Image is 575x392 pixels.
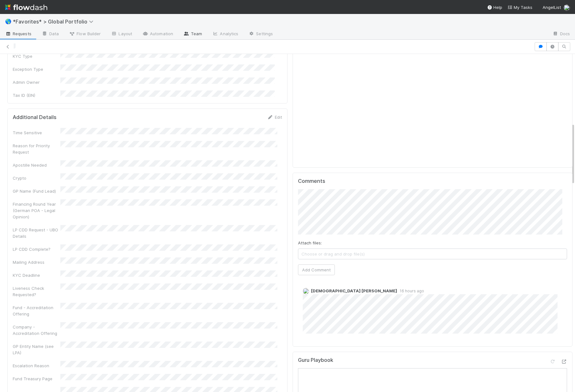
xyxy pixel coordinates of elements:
span: [DEMOGRAPHIC_DATA] [PERSON_NAME] [311,288,397,293]
div: GP Name (Fund Lead) [13,188,60,194]
h5: Additional Details [13,114,57,121]
a: Data [37,29,64,39]
span: AngelList [543,5,561,10]
div: Escalation Reason [13,362,60,369]
a: Settings [243,29,278,39]
span: 🌎 [5,19,11,24]
div: Exception Type [13,66,60,72]
div: Mailing Address [13,259,60,265]
a: Docs [547,29,575,39]
a: Edit [267,115,282,120]
a: Analytics [207,29,243,39]
span: Choose or drag and drop file(s) [298,249,567,259]
span: *Favorites* > Global Portfolio [13,18,97,25]
div: LP CDD Request - UBO Details [13,227,60,239]
div: Time Sensitive [13,130,60,136]
div: Reason for Priority Request [13,143,60,155]
div: Help [487,4,502,10]
img: avatar_28c6a484-83f6-4d9b-aa3b-1410a709a33e.png [303,288,309,294]
a: Flow Builder [64,29,106,39]
div: Admin Owner [13,79,60,85]
a: My Tasks [507,4,532,10]
span: 16 hours ago [397,289,424,293]
span: Requests [5,30,31,37]
label: Attach files: [298,240,322,246]
span: My Tasks [507,5,532,10]
button: Add Comment [298,264,335,275]
div: KYC Deadline [13,272,60,278]
img: avatar_5bf5c33b-3139-4939-a495-cbf9fc6ebf7e.png [564,4,570,11]
a: Layout [106,29,137,39]
span: Flow Builder [69,30,101,37]
div: Apostille Needed [13,162,60,168]
a: Team [178,29,207,39]
div: KYC Type [13,53,60,59]
div: Tax ID (EIN) [13,92,60,98]
img: logo-inverted-e16ddd16eac7371096b0.svg [5,2,47,13]
div: Company - Accreditation Offering [13,324,60,336]
div: Liveness Check Requested? [13,285,60,298]
div: Financing Round Year (German POA - Legal Opinion) [13,201,60,220]
div: Crypto [13,175,60,181]
div: Fund Treasury Page [13,375,60,382]
div: GP Entity Name (see LPA) [13,343,60,356]
a: Automation [137,29,178,39]
div: LP CDD Complete? [13,246,60,252]
h5: Guru Playbook [298,357,333,363]
h5: Comments [298,178,567,184]
div: Fund - Accreditation Offering [13,304,60,317]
